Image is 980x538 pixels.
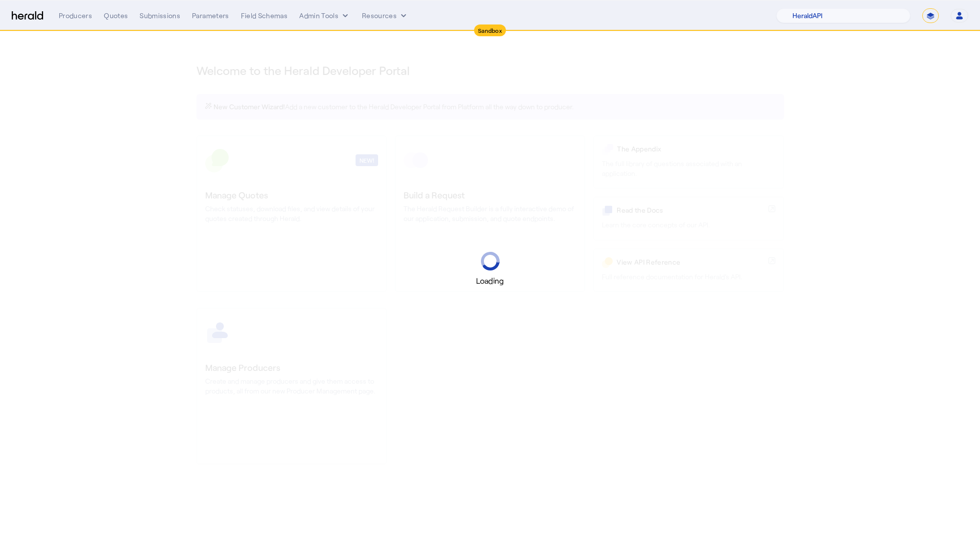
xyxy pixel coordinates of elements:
div: Sandbox [474,24,506,36]
div: Parameters [192,11,229,21]
div: Producers [59,11,92,21]
button: Resources dropdown menu [362,11,408,21]
div: Submissions [140,11,180,21]
div: Quotes [104,11,128,21]
button: internal dropdown menu [299,11,350,21]
div: Field Schemas [241,11,288,21]
img: Herald Logo [12,11,43,21]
